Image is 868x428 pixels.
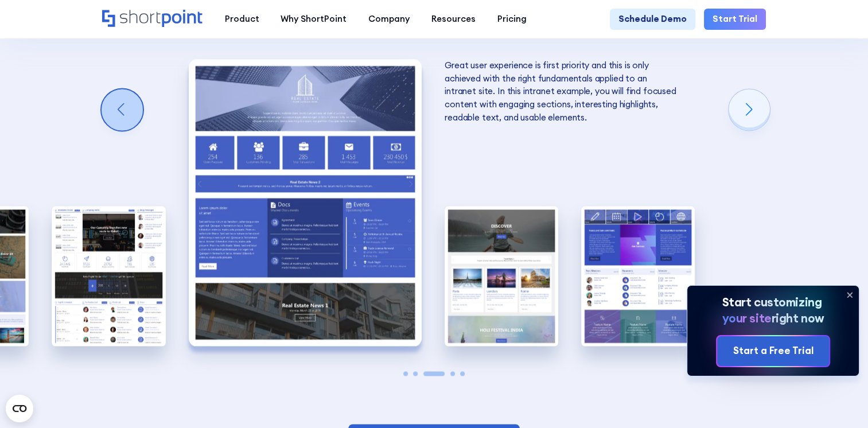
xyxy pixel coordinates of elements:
a: Start a Free Trial [717,336,828,367]
div: 2 / 5 [52,206,165,345]
img: HR SharePoint site example for documents [581,206,695,345]
img: SharePoint Communication site example for news [445,206,558,345]
img: HR SharePoint site example for Homepage [52,206,165,345]
div: Resources [431,13,476,26]
iframe: Chat Widget [811,373,868,428]
div: 4 / 5 [445,206,558,345]
a: Pricing [486,9,538,30]
div: Previous slide [102,89,143,130]
a: Company [357,9,421,30]
div: Why ShortPoint [281,13,347,26]
a: Resources [421,9,486,30]
a: Product [214,9,270,30]
div: Start a Free Trial [733,344,813,359]
button: Open CMP widget [6,395,33,422]
span: Go to slide 4 [450,371,455,376]
span: Go to slide 2 [413,371,418,376]
a: Why ShortPoint [270,9,357,30]
a: Start Trial [704,9,766,30]
div: 5 / 5 [581,206,695,345]
a: Schedule Demo [610,9,695,30]
div: Product [224,13,259,26]
span: Go to slide 3 [423,371,445,376]
span: Go to slide 5 [460,371,465,376]
a: Home [102,10,203,28]
img: Internal SharePoint site example for company policy [189,59,422,346]
div: Company [368,13,410,26]
p: Great user experience is first priority and this is only achieved with the right fundamentals app... [445,59,678,124]
div: Next slide [729,89,770,130]
div: Pricing [497,13,527,26]
div: 3 / 5 [189,59,422,346]
span: Go to slide 1 [403,371,408,376]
